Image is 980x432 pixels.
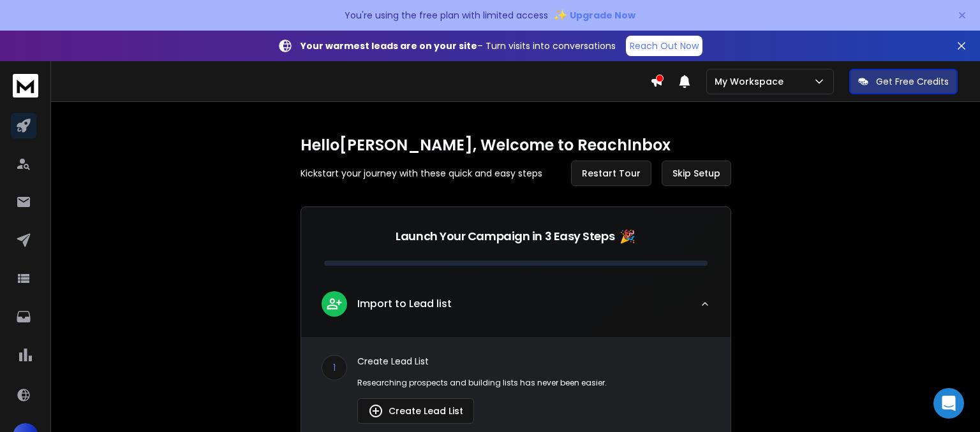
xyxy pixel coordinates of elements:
[570,9,635,22] span: Upgrade Now
[630,40,699,52] p: Reach Out Now
[357,398,474,424] button: Create Lead List
[662,161,731,186] button: Skip Setup
[357,296,452,312] p: Import to Lead list
[571,161,651,186] button: Restart Tour
[620,227,635,245] span: 🎉
[345,9,548,22] p: You're using the free plan with limited access
[672,167,720,180] span: Skip Setup
[626,36,702,56] a: Reach Out Now
[933,388,964,419] div: Open Intercom Messenger
[849,69,958,94] button: Get Free Credits
[553,6,567,24] span: ✨
[715,75,789,88] p: My Workspace
[301,135,731,155] h1: Hello [PERSON_NAME] , Welcome to ReachInbox
[301,40,477,52] strong: Your warmest leads are on your site
[301,167,542,180] p: Kickstart your journey with these quick and easy steps
[301,281,731,337] button: leadImport to Lead list
[326,296,343,312] img: lead
[357,355,710,368] p: Create Lead List
[368,403,383,419] img: lead
[322,355,347,380] div: 1
[13,74,38,97] img: logo
[301,40,616,52] p: – Turn visits into conversations
[357,378,710,388] p: Researching prospects and building lists has never been easier.
[396,227,614,245] p: Launch Your Campaign in 3 Easy Steps
[553,3,635,28] button: ✨Upgrade Now
[876,75,949,88] p: Get Free Credits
